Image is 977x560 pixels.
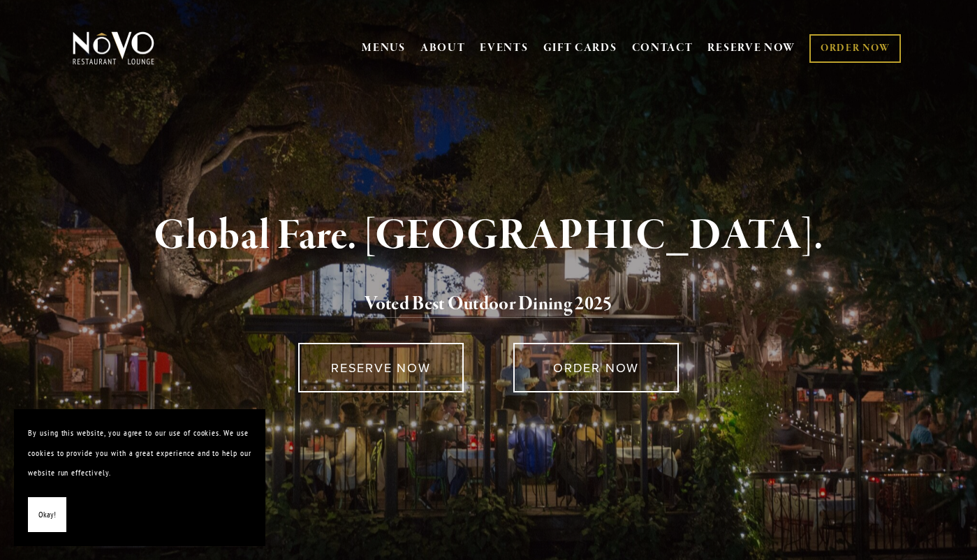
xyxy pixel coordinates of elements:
span: Okay! [38,505,56,525]
img: Novo Restaurant &amp; Lounge [70,31,157,66]
section: Cookie banner [14,409,265,546]
strong: Global Fare. [GEOGRAPHIC_DATA]. [154,209,823,263]
a: ORDER NOW [809,34,901,63]
a: ABOUT [420,41,466,55]
button: Okay! [28,497,66,533]
a: MENUS [362,41,406,55]
a: GIFT CARDS [543,35,617,61]
a: EVENTS [480,41,528,55]
a: RESERVE NOW [707,35,795,61]
a: ORDER NOW [513,343,679,392]
a: RESERVE NOW [298,343,464,392]
p: By using this website, you agree to our use of cookies. We use cookies to provide you with a grea... [28,423,251,483]
a: Voted Best Outdoor Dining 202 [365,292,603,318]
a: CONTACT [632,35,693,61]
h2: 5 [95,290,882,319]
